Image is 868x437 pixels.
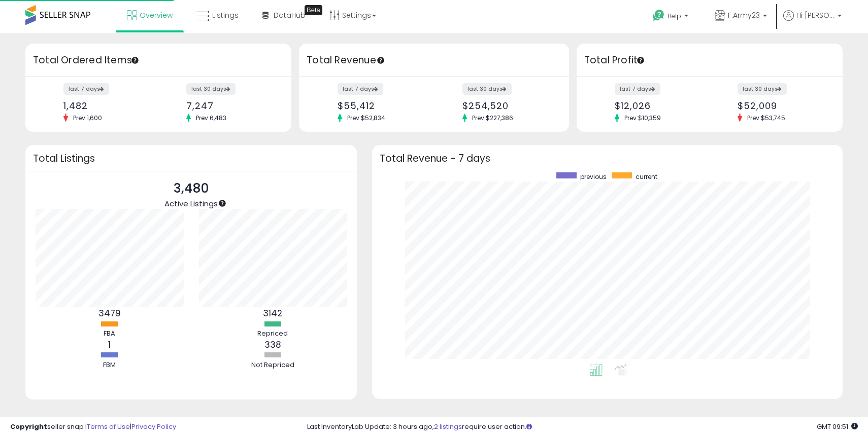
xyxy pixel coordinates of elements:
div: FBA [79,329,140,339]
span: Help [667,12,681,20]
b: 1 [108,339,111,351]
div: FBM [79,360,140,370]
a: 2 listings [434,422,462,431]
i: Get Help [652,9,665,22]
div: Tooltip anchor [305,5,322,15]
a: Hi [PERSON_NAME] [783,10,842,33]
span: DataHub [274,10,306,20]
a: Privacy Policy [131,422,176,431]
span: Hi [PERSON_NAME] [796,10,834,20]
div: 7,247 [186,100,274,111]
h3: Total Revenue [307,53,561,67]
div: Tooltip anchor [218,199,227,208]
span: F.Army23 [728,10,760,20]
div: Tooltip anchor [130,56,140,65]
a: Help [645,2,698,33]
a: Terms of Use [87,422,130,431]
strong: Copyright [10,422,47,431]
span: Prev: $53,745 [742,114,790,122]
h3: Total Profit [584,53,835,67]
div: $12,026 [615,100,702,111]
label: last 30 days [462,83,512,95]
i: Click here to read more about un-synced listings. [526,423,532,430]
b: 3479 [98,307,121,319]
div: Tooltip anchor [376,56,385,65]
label: last 30 days [738,83,787,95]
span: Prev: 1,600 [68,114,107,122]
p: 3,480 [164,179,218,198]
div: $55,412 [338,100,426,111]
span: Prev: $227,386 [467,114,518,122]
span: Prev: 6,483 [191,114,231,122]
div: $52,009 [738,100,825,111]
h3: Total Ordered Items [33,53,284,67]
span: Active Listings [164,198,218,209]
label: last 7 days [615,83,660,95]
h3: Total Listings [33,155,349,162]
span: Prev: $52,834 [342,114,390,122]
label: last 30 days [186,83,236,95]
span: Overview [140,10,173,20]
label: last 7 days [338,83,383,95]
div: Repriced [242,329,303,339]
div: 1,482 [63,100,151,111]
b: 338 [264,339,281,351]
span: 2025-09-18 09:51 GMT [817,422,858,431]
span: current [636,172,657,181]
span: Listings [212,10,239,20]
h3: Total Revenue - 7 days [380,155,835,162]
div: Tooltip anchor [636,56,645,65]
div: $254,520 [462,100,551,111]
div: Last InventoryLab Update: 3 hours ago, require user action. [307,422,858,432]
div: Not Repriced [242,360,303,370]
span: Prev: $10,359 [619,114,666,122]
span: previous [580,172,607,181]
label: last 7 days [63,83,109,95]
b: 3142 [263,307,282,319]
div: seller snap | | [10,422,176,432]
